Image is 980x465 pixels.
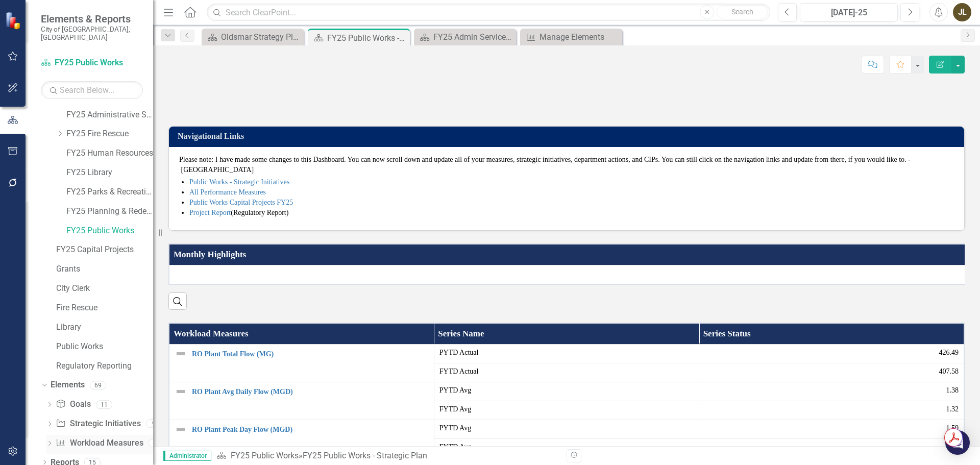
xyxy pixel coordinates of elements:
a: Library [56,322,153,333]
input: Search ClearPoint... [207,4,770,21]
a: FY25 Capital Projects [56,244,153,256]
div: 9 [146,420,162,428]
div: FY25 Admin Services - Strategic Plan [433,31,513,43]
a: Strategic Initiatives [56,418,140,430]
h3: Navigational Links [178,132,959,141]
a: Regulatory Reporting [56,360,153,372]
a: FY25 Administrative Services [66,109,153,121]
span: PYTD Avg [439,423,694,433]
img: Not Defined [175,348,187,360]
span: 1.38 [946,385,959,396]
button: [DATE]-25 [800,3,898,21]
td: Double-Click to Edit Right Click for Context Menu [169,345,434,382]
a: FY25 Fire Rescue [66,128,153,140]
button: JL [953,3,971,21]
span: Elements & Reports [41,13,143,25]
a: FY25 Admin Services - Strategic Plan [416,31,513,43]
a: Public Works [56,341,153,353]
a: RO Plant Total Flow (MG) [192,350,429,358]
span: PYTD Actual [439,348,694,358]
a: Project Report [189,209,231,216]
a: All Performance Measures [189,188,266,196]
span: FYTD Actual [439,366,694,377]
span: FYTD Avg [439,404,694,414]
a: Grants [56,263,153,275]
div: FY25 Public Works - Strategic Plan [327,32,407,44]
img: ClearPoint Strategy [5,11,24,30]
div: [DATE]-25 [803,7,894,19]
img: Not Defined [175,423,187,435]
div: Oldsmar Strategy Plan [221,31,301,43]
a: FY25 Library [66,167,153,179]
button: Search [717,5,768,19]
a: Elements [51,379,85,391]
span: Administrator [163,451,211,461]
div: Manage Elements [540,31,620,43]
span: 407.58 [939,366,959,377]
span: 1.32 [946,404,959,414]
li: (Regulatory Report) [189,208,954,218]
input: Search Below... [41,81,143,99]
img: Not Defined [175,385,187,398]
div: 11 [96,400,112,409]
a: Fire Rescue [56,302,153,314]
a: FY25 Public Works [41,57,143,69]
a: Public Works - Strategic Initiatives [189,178,289,186]
div: 49 [149,439,165,448]
a: Workload Measures [56,437,143,449]
p: Please note: I have made some changes to this Dashboard. You can now scroll down and update all o... [179,155,954,175]
a: FY25 Planning & Redevelopment [66,206,153,217]
td: Double-Click to Edit Right Click for Context Menu [169,420,434,458]
a: City Clerk [56,283,153,295]
a: Oldsmar Strategy Plan [204,31,301,43]
a: FY25 Public Works [66,225,153,237]
a: Manage Elements [523,31,620,43]
td: Double-Click to Edit Right Click for Context Menu [169,382,434,420]
div: 69 [90,381,106,389]
div: FY25 Public Works - Strategic Plan [303,451,427,460]
a: Public Works Capital Projects FY25 [189,199,293,206]
div: » [216,450,559,462]
span: PYTD Avg [439,385,694,396]
span: 1.59 [946,423,959,433]
span: 426.49 [939,348,959,358]
a: Goals [56,399,90,410]
a: FY25 Human Resources [66,148,153,159]
a: RO Plant Peak Day Flow (MGD) [192,426,429,433]
small: City of [GEOGRAPHIC_DATA], [GEOGRAPHIC_DATA] [41,25,143,42]
a: FY25 Public Works [231,451,299,460]
a: FY25 Parks & Recreation [66,186,153,198]
span: FYTD Avg [439,442,694,452]
span: Search [731,8,753,16]
a: RO Plant Avg Daily Flow (MGD) [192,388,429,396]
